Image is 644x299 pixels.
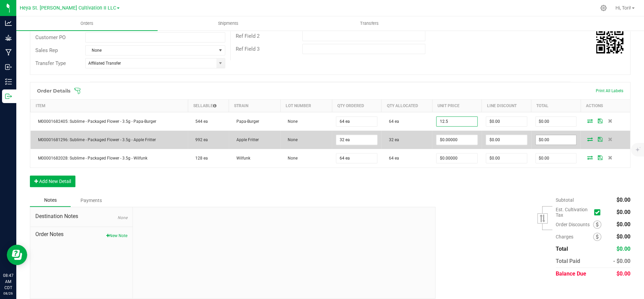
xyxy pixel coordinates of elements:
[336,117,377,126] input: 0
[336,135,377,145] input: 0
[616,197,630,203] span: $0.00
[35,137,156,142] span: M00001681296: Sublime - Packaged Flower - 3.5g - Apple Fritter
[332,100,381,112] th: Qty Ordered
[209,20,248,27] span: Shipments
[556,222,593,227] span: Order Discounts
[386,137,399,142] span: 32 ea
[35,60,66,66] span: Transfer Type
[5,78,12,85] inline-svg: Inventory
[595,155,605,160] span: Save Order Detail
[616,221,630,228] span: $0.00
[605,137,615,141] span: Delete Order Detail
[595,119,605,123] span: Save Order Detail
[7,245,27,265] iframe: Resource center
[436,135,477,145] input: 0
[280,100,332,112] th: Lot Number
[596,26,623,53] img: Scan me!
[613,258,630,264] span: - $0.00
[35,119,156,124] span: M00001682405: Sublime - Packaged Flower - 3.5g - Papa-Burger
[86,46,216,55] span: None
[299,16,440,31] a: Transfers
[31,100,188,112] th: Item
[192,119,208,124] span: 544 ea
[229,100,281,112] th: Strain
[106,233,127,239] button: New Note
[486,153,527,163] input: 0
[5,64,12,70] inline-svg: Inbound
[30,176,75,187] button: Add New Detail
[615,5,631,11] span: Hi, Tori!
[596,26,623,53] qrcode: 00004984
[233,119,259,124] span: Papa-Burger
[531,100,581,112] th: Total
[556,234,593,239] span: Charges
[486,117,527,126] input: 0
[188,100,229,112] th: Sellable
[599,5,608,11] div: Manage settings
[284,156,298,161] span: None
[556,246,568,252] span: Total
[536,135,576,145] input: 0
[20,5,116,11] span: Heya St. [PERSON_NAME] Cultivation II LLC
[486,135,527,145] input: 0
[580,100,630,112] th: Actions
[35,34,66,40] span: Customer PO
[351,20,388,27] span: Transfers
[35,230,127,238] span: Order Notes
[556,270,586,277] span: Balance Due
[436,117,477,126] input: 0
[5,20,12,27] inline-svg: Analytics
[556,207,591,218] span: Est. Cultivation Tax
[35,47,58,53] span: Sales Rep
[71,20,103,27] span: Orders
[5,49,12,56] inline-svg: Manufacturing
[616,233,630,240] span: $0.00
[3,272,13,291] p: 08:47 AM CDT
[30,194,71,207] div: Notes
[233,156,250,161] span: Wilfunk
[594,208,603,217] span: Calculate cultivation tax
[595,137,605,141] span: Save Order Detail
[536,117,576,126] input: 0
[192,156,208,161] span: 128 ea
[37,88,70,94] h1: Order Details
[16,16,158,31] a: Orders
[556,197,574,203] span: Subtotal
[386,156,399,161] span: 64 ea
[386,119,399,124] span: 64 ea
[192,137,208,142] span: 992 ea
[284,119,298,124] span: None
[3,291,13,296] p: 08/26
[605,155,615,160] span: Delete Order Detail
[605,119,615,123] span: Delete Order Detail
[616,270,630,277] span: $0.00
[5,93,12,100] inline-svg: Outbound
[432,100,482,112] th: Unit Price
[35,212,127,220] span: Destination Notes
[536,153,576,163] input: 0
[158,16,299,31] a: Shipments
[336,153,377,163] input: 0
[284,137,298,142] span: None
[381,100,432,112] th: Qty Allocated
[233,137,259,142] span: Apple Fritter
[236,33,260,39] span: Ref Field 2
[35,156,147,161] span: M00001682028: Sublime - Packaged Flower - 3.5g - Wilfunk
[71,194,111,206] div: Payments
[556,258,580,264] span: Total Paid
[5,34,12,41] inline-svg: Grow
[436,153,477,163] input: 0
[616,246,630,252] span: $0.00
[118,215,127,220] span: None
[616,209,630,215] span: $0.00
[482,100,531,112] th: Line Discount
[236,46,260,52] span: Ref Field 3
